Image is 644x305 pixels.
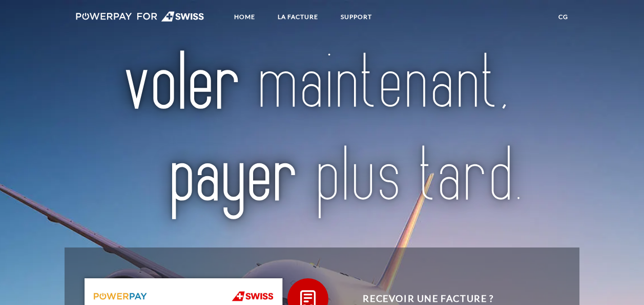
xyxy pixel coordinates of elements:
[97,30,546,231] img: title-swiss_fr.svg
[76,11,204,22] img: logo-swiss-white.svg
[332,8,381,26] a: SUPPORT
[550,8,577,26] a: CG
[225,8,264,26] a: Home
[269,8,327,26] a: LA FACTURE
